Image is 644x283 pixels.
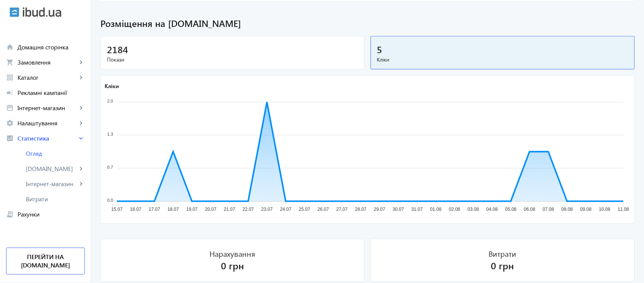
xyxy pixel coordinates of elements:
mat-icon: analytics [6,134,14,142]
tspan: 17.07 [149,207,160,212]
tspan: 26.07 [318,207,329,212]
tspan: 25.07 [299,207,310,212]
span: Домашня сторінка [17,43,85,51]
a: Перейти на [DOMAIN_NAME] [6,248,85,275]
tspan: 0.0 [107,198,113,203]
span: 2184 [107,43,128,55]
mat-icon: keyboard_arrow_right [77,180,85,188]
div: 0 грн [491,259,514,272]
tspan: 05.08 [505,207,517,212]
mat-icon: receipt_long [6,210,14,218]
tspan: 04.08 [487,207,498,212]
tspan: 15.07 [111,207,123,212]
tspan: 21.07 [224,207,235,212]
tspan: 23.07 [261,207,273,212]
tspan: 24.07 [280,207,292,212]
span: Налаштування [17,119,77,127]
tspan: 30.07 [393,207,404,212]
tspan: 02.08 [449,207,460,212]
span: Кліки [377,56,628,63]
tspan: 16.07 [130,207,141,212]
span: Інтернет-магазин [26,180,77,188]
mat-icon: settings [6,119,14,127]
span: 5 [377,43,382,55]
tspan: 27.07 [336,207,348,212]
tspan: 09.08 [581,207,592,212]
div: 0 грн [221,259,244,272]
span: Розміщення на [DOMAIN_NAME] [100,17,635,30]
div: Витрати [489,248,517,259]
span: Покази [107,56,358,63]
span: Рахунки [17,210,85,218]
tspan: 22.07 [243,207,254,212]
tspan: 31.07 [411,207,423,212]
span: Огляд [26,150,85,157]
tspan: 06.08 [524,207,536,212]
mat-icon: shopping_cart [6,58,14,66]
span: Інтернет-магазин [17,104,77,112]
span: Статистика [17,134,77,142]
tspan: 08.08 [562,207,573,212]
tspan: 11.08 [618,207,629,212]
mat-icon: keyboard_arrow_right [77,134,85,142]
tspan: 20.07 [205,207,216,212]
tspan: 1.3 [107,132,113,137]
mat-icon: keyboard_arrow_right [77,58,85,66]
mat-icon: home [6,43,14,51]
text: Кліки [105,83,119,90]
tspan: 29.07 [374,207,385,212]
mat-icon: keyboard_arrow_right [77,104,85,112]
tspan: 19.07 [186,207,198,212]
tspan: 03.08 [468,207,479,212]
span: [DOMAIN_NAME] [26,165,77,172]
mat-icon: keyboard_arrow_right [77,74,85,81]
span: Рекламні кампанії [17,89,85,96]
mat-icon: campaign [6,89,14,96]
mat-icon: keyboard_arrow_right [77,119,85,127]
span: Каталог [17,74,77,81]
img: ibud.svg [10,7,19,17]
tspan: 2.0 [107,99,113,104]
mat-icon: grid_view [6,74,14,81]
span: Замовлення [17,58,77,66]
tspan: 18.07 [168,207,179,212]
tspan: 28.07 [355,207,366,212]
img: ibud_text.svg [23,7,61,17]
tspan: 01.08 [430,207,442,212]
div: Нарахування [210,248,255,259]
mat-icon: storefront [6,104,14,112]
tspan: 07.08 [543,207,554,212]
tspan: 0.7 [107,165,113,170]
mat-icon: keyboard_arrow_right [77,165,85,172]
tspan: 10.08 [599,207,611,212]
span: Витрати [26,195,85,203]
